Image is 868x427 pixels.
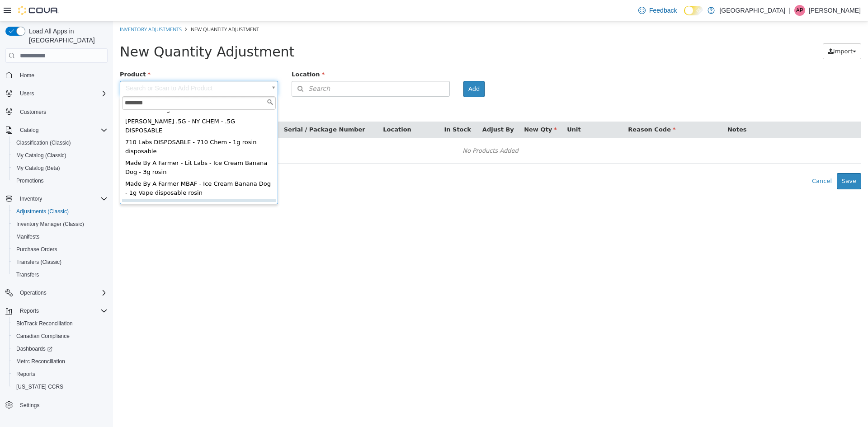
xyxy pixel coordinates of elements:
div: Alyssa Poage [794,5,805,16]
button: Metrc Reconciliation [9,355,111,368]
button: Inventory Manager (Classic) [9,218,111,230]
span: Reports [16,305,108,316]
button: Users [2,87,111,100]
button: Adjustments (Classic) [9,205,111,218]
span: Purchase Orders [13,244,108,255]
span: Dashboards [16,345,52,352]
span: My Catalog (Classic) [13,150,108,161]
a: Dashboards [9,343,111,355]
span: Inventory [16,193,108,204]
button: Catalog [16,125,42,136]
p: [GEOGRAPHIC_DATA] [719,5,785,16]
span: Dashboards [13,343,108,354]
span: Inventory Manager (Classic) [16,221,84,228]
span: Settings [20,402,39,409]
button: My Catalog (Beta) [9,162,111,174]
span: Classification (Classic) [16,139,71,146]
button: Customers [2,105,111,118]
span: AP [796,5,803,16]
span: My Catalog (Classic) [16,152,66,159]
button: Operations [16,287,50,298]
span: Promotions [16,177,44,184]
span: Transfers [16,271,39,278]
p: [PERSON_NAME] [809,5,861,16]
span: Inventory Manager (Classic) [13,219,108,230]
button: Manifests [9,230,111,243]
a: Metrc Reconciliation [13,356,69,367]
span: Reports [13,369,108,380]
span: Transfers (Classic) [13,257,108,267]
a: Canadian Compliance [13,331,73,342]
span: Transfers (Classic) [16,258,61,266]
img: Cova [18,6,59,15]
span: Dark Mode [684,15,684,16]
div: [PERSON_NAME] - Hunna Head Stash - [GEOGRAPHIC_DATA] Chem Dawg - 2g 70- 119u [9,178,163,198]
button: Canadian Compliance [9,330,111,343]
button: Transfers (Classic) [9,256,111,268]
button: Reports [9,368,111,380]
a: Transfers [13,269,42,280]
span: Load All Apps in [GEOGRAPHIC_DATA] [25,27,108,45]
div: [PERSON_NAME] .5G - NY CHEM - .5G DISPOSABLE [9,94,163,115]
span: My Catalog (Beta) [16,164,60,172]
button: Reports [2,305,111,317]
a: Customers [16,107,50,117]
span: Manifests [13,231,108,242]
a: [US_STATE] CCRS [13,381,67,392]
span: Reports [20,307,39,314]
span: Washington CCRS [13,381,108,392]
span: [US_STATE] CCRS [16,383,63,390]
a: My Catalog (Beta) [13,163,64,174]
button: Promotions [9,174,111,187]
span: Catalog [16,125,108,136]
a: BioTrack Reconciliation [13,318,76,329]
span: Inventory [20,195,42,202]
span: Metrc Reconciliation [13,356,108,367]
a: Dashboards [13,343,56,354]
a: Reports [13,369,39,380]
span: Promotions [13,175,108,186]
button: Purchase Orders [9,243,111,256]
span: Settings [16,399,108,411]
a: My Catalog (Classic) [13,150,70,161]
button: Classification (Classic) [9,136,111,149]
button: Users [16,88,38,99]
a: Promotions [13,175,47,186]
span: Users [16,88,108,99]
span: Canadian Compliance [16,333,70,340]
button: BioTrack Reconciliation [9,317,111,330]
span: Adjustments (Classic) [16,208,69,215]
span: Users [20,90,34,97]
span: Customers [16,106,108,117]
span: Canadian Compliance [13,331,108,342]
span: Operations [16,287,108,298]
span: Adjustments (Classic) [13,206,108,217]
span: Manifests [16,233,39,240]
a: Manifests [13,231,43,242]
p: | [789,5,791,16]
span: Home [20,72,34,79]
a: Feedback [635,1,680,19]
button: Settings [2,399,111,412]
button: Catalog [2,124,111,136]
button: [US_STATE] CCRS [9,380,111,393]
a: Home [16,70,38,81]
span: BioTrack Reconciliation [16,320,73,327]
span: Classification (Classic) [13,137,108,148]
span: Reports [16,371,35,378]
button: My Catalog (Classic) [9,149,111,162]
div: Made By A Farmer MBAF - Ice Cream Banana Dog - 1g Vape disposable rosin [9,157,163,178]
button: Home [2,68,111,81]
span: Catalog [20,127,38,134]
div: Made By A Farmer - Lit Labs - Ice Cream Banana Dog - 3g rosin [9,136,163,157]
span: Home [16,69,108,80]
span: Customers [20,108,46,116]
button: Inventory [16,193,46,204]
button: Inventory [2,192,111,205]
span: Transfers [13,269,108,280]
span: Feedback [649,6,677,15]
span: My Catalog (Beta) [13,163,108,174]
span: BioTrack Reconciliation [13,318,108,329]
a: Purchase Orders [13,244,61,255]
button: Reports [16,305,42,316]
